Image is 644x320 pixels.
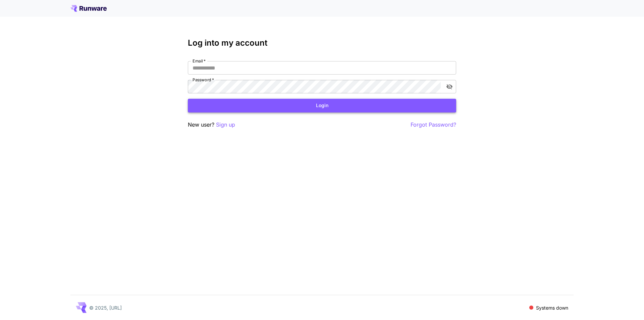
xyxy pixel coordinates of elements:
p: Systems down [536,304,568,311]
button: toggle password visibility [443,81,455,93]
button: Forgot Password? [411,121,456,129]
label: Password [193,77,214,83]
h3: Log into my account [188,38,456,48]
label: Email [193,58,206,64]
button: Sign up [216,121,235,129]
button: Login [188,99,456,112]
p: © 2025, [URL] [89,304,122,311]
p: New user? [188,121,235,129]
